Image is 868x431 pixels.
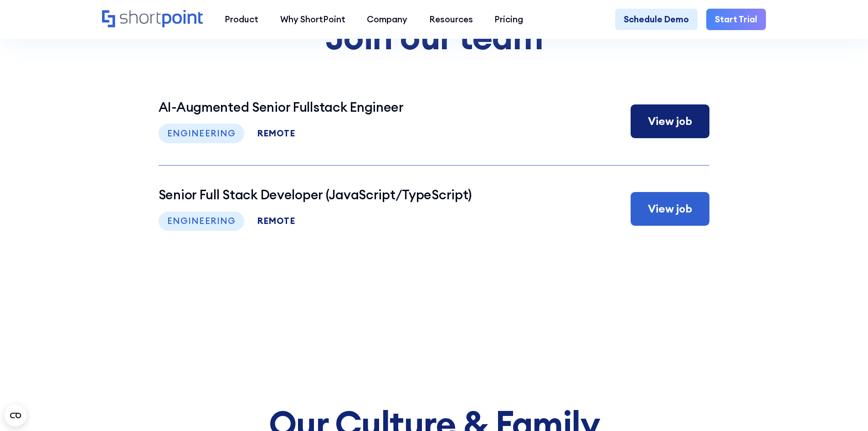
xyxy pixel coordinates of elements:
div: Product [225,13,258,26]
div: Company [367,13,407,26]
div: View job [648,113,692,130]
a: Pricing [484,9,534,31]
a: Start Trial [706,9,766,31]
h3: AI-Augmented Senior Fullstack Engineer [159,99,404,115]
a: AI-Augmented Senior Fullstack EngineerEngineeringremoteView job [159,78,710,165]
div: remote [257,217,295,225]
iframe: Chat Widget [822,387,868,431]
h3: Senior Full Stack Developer (JavaScript/TypeScript) [159,187,472,203]
div: Why ShortPoint [280,13,345,26]
div: View job [648,201,692,217]
div: remote [257,129,295,138]
h3: Join our team [159,18,710,56]
div: Engineering [159,212,245,231]
div: Pricing [494,13,523,26]
div: Engineering [159,124,245,143]
a: Company [356,9,418,31]
button: Open CMP widget [5,405,26,426]
div: Resources [429,13,473,26]
a: Schedule Demo [615,9,698,31]
a: Resources [418,9,484,31]
a: Senior Full Stack Developer (JavaScript/TypeScript)EngineeringremoteView job [159,165,710,253]
a: Why ShortPoint [269,9,356,31]
a: Home [102,10,203,29]
a: Product [214,9,269,31]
